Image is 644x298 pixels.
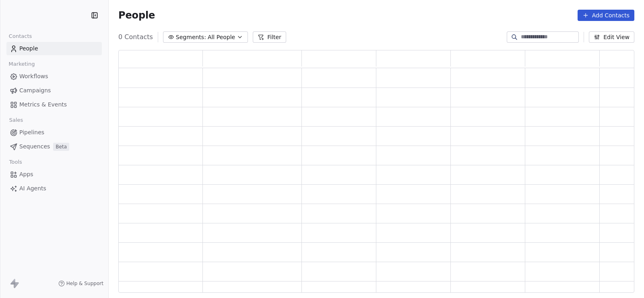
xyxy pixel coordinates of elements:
[6,140,102,153] a: SequencesBeta
[578,10,634,21] button: Add Contacts
[19,142,50,151] span: Sequences
[6,182,102,195] a: AI Agents
[589,31,634,43] button: Edit View
[19,170,33,179] span: Apps
[58,280,103,287] a: Help & Support
[19,128,44,137] span: Pipelines
[5,30,35,42] span: Contacts
[19,72,48,81] span: Workflows
[6,114,27,126] span: Sales
[208,33,235,42] span: All People
[6,98,102,111] a: Metrics & Events
[118,9,155,21] span: People
[6,156,25,168] span: Tools
[66,280,103,287] span: Help & Support
[19,184,46,193] span: AI Agents
[53,143,69,151] span: Beta
[176,33,206,42] span: Segments:
[19,44,38,53] span: People
[6,84,102,97] a: Campaigns
[118,32,153,42] span: 0 Contacts
[19,86,51,95] span: Campaigns
[6,70,102,83] a: Workflows
[6,168,102,181] a: Apps
[6,126,102,139] a: Pipelines
[19,100,67,109] span: Metrics & Events
[5,58,38,70] span: Marketing
[253,31,286,43] button: Filter
[6,42,102,55] a: People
